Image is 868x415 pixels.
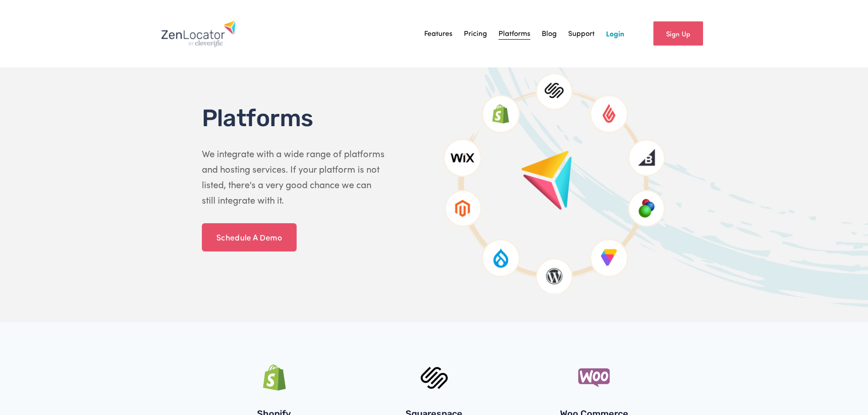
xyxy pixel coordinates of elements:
[202,223,297,251] a: Schedule A Demo
[202,147,387,206] span: We integrate with a wide range of platforms and hosting services. If your platform is not listed,...
[498,27,530,41] a: Platforms
[202,362,346,394] a: Shopify logo
[522,362,666,394] a: Woo Commerce logo
[653,21,703,46] a: Sign Up
[362,362,506,394] a: Squarespace logo
[424,27,452,41] a: Features
[568,27,595,41] a: Support
[542,27,557,41] a: Blog
[202,104,313,132] span: Platforms
[464,27,487,41] a: Pricing
[606,27,624,41] a: Login
[161,20,236,47] img: Zenlocator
